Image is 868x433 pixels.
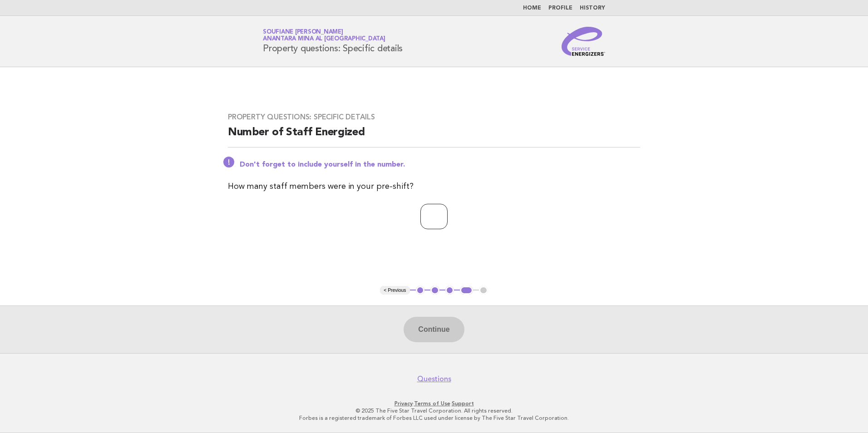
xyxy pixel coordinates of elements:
[417,374,451,384] a: Questions
[414,400,450,407] a: Terms of Use
[580,5,605,11] a: History
[395,400,413,407] a: Privacy
[460,286,473,295] button: 4
[263,29,385,42] a: Soufiane [PERSON_NAME]Anantara Mina al [GEOGRAPHIC_DATA]
[240,160,640,169] p: Don't forget to include yourself in the number.
[228,113,640,122] h3: Property questions: Specific details
[380,286,409,295] button: < Previous
[562,27,605,56] img: Service Energizers
[228,180,640,193] p: How many staff members were in your pre-shift?
[228,125,640,148] h2: Number of Staff Energized
[263,30,403,53] h1: Property questions: Specific details
[523,5,541,11] a: Home
[430,286,439,295] button: 2
[156,414,712,422] p: Forbes is a registered trademark of Forbes LLC used under license by The Five Star Travel Corpora...
[156,407,712,414] p: © 2025 The Five Star Travel Corporation. All rights reserved.
[416,286,425,295] button: 1
[263,36,385,42] span: Anantara Mina al [GEOGRAPHIC_DATA]
[156,400,712,407] p: · ·
[445,286,454,295] button: 3
[548,5,572,11] a: Profile
[452,400,474,407] a: Support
